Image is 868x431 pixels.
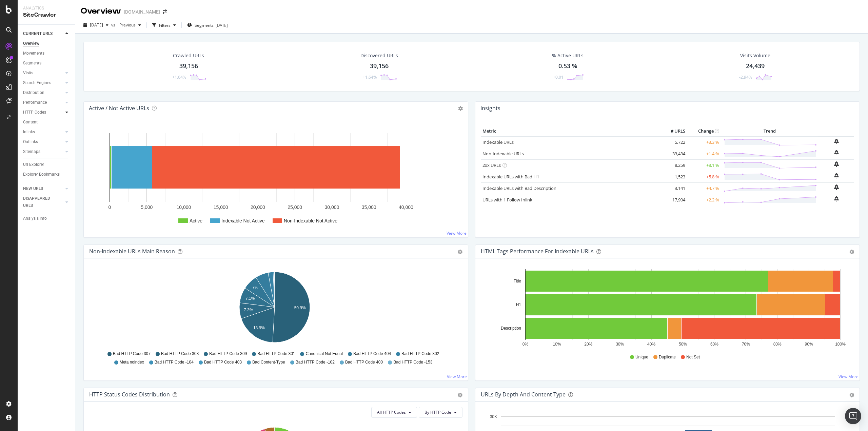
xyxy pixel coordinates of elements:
a: Search Engines [23,79,63,86]
div: bell-plus [834,161,839,167]
div: Outlinks [23,138,38,145]
span: By HTTP Code [425,409,451,415]
text: 40,000 [399,204,413,210]
span: Bad HTTP Code 308 [161,351,199,357]
div: gear [458,393,462,397]
text: 30K [490,414,497,419]
td: +4.7 % [687,182,721,194]
div: Sitemaps [23,148,40,155]
td: +2.2 % [687,194,721,205]
span: Bad HTTP Code 400 [345,359,383,365]
span: Bad HTTP Code 307 [113,351,151,357]
td: 1,523 [660,171,687,182]
div: NEW URLS [23,185,43,192]
button: Filters [150,20,179,31]
div: HTTP Codes [23,109,46,116]
span: Not Set [686,354,700,360]
div: SiteCrawler [23,11,70,19]
a: View More [839,374,859,379]
span: Canonical Not Equal [305,351,342,357]
svg: A chart. [89,269,460,348]
span: Bad HTTP Code 302 [401,351,439,357]
a: Outlinks [23,138,63,145]
span: Previous [117,22,136,28]
div: Open Intercom Messenger [845,408,861,424]
div: 0.53 % [558,62,577,71]
div: +0.01 [553,74,564,80]
text: H1 [516,302,521,307]
text: 7.3% [244,308,253,312]
div: Distribution [23,89,44,96]
button: Segments[DATE] [184,20,231,31]
div: +1.64% [172,74,186,80]
div: URLs by Depth and Content Type [481,391,566,398]
div: bell-plus [834,184,839,190]
div: Overview [81,5,121,17]
text: 80% [773,342,782,347]
a: Movements [23,50,70,57]
div: Non-Indexable URLs Main Reason [89,248,175,255]
span: Bad HTTP Code -153 [393,359,432,365]
span: vs [111,22,117,28]
text: Non-Indexable Not Active [284,218,337,223]
text: 100% [835,342,846,347]
span: Segments [195,22,214,28]
div: % Active URLs [552,52,584,59]
a: HTTP Codes [23,109,63,116]
text: Active [190,218,202,223]
div: gear [849,250,854,254]
div: Search Engines [23,79,51,86]
span: Meta noindex [120,359,144,365]
div: CURRENT URLS [23,30,53,37]
a: Indexable URLs [482,139,514,145]
a: Indexable URLs with Bad Description [482,185,556,191]
text: Indexable Not Active [221,218,265,223]
h4: Insights [480,104,500,113]
a: Content [23,119,70,126]
a: 2xx URLs [482,162,501,168]
text: 25,000 [288,204,302,210]
a: View More [447,374,467,379]
div: A chart. [89,126,460,232]
div: Explorer Bookmarks [23,171,60,178]
span: All HTTP Codes [377,409,406,415]
text: 7% [252,285,258,290]
div: -2.94% [739,74,752,80]
text: 60% [710,342,718,347]
text: 30% [616,342,624,347]
td: +1.4 % [687,148,721,159]
a: NEW URLS [23,185,63,192]
i: Options [458,106,463,111]
text: 20,000 [251,204,265,210]
svg: A chart. [481,269,852,348]
div: Url Explorer [23,161,44,168]
a: View More [447,230,467,236]
text: Title [514,279,521,283]
td: 3,141 [660,182,687,194]
text: 40% [647,342,655,347]
div: [DOMAIN_NAME] [124,8,160,15]
a: Explorer Bookmarks [23,171,70,178]
div: [DATE] [216,22,228,28]
span: Bad HTTP Code 301 [257,351,295,357]
a: Sitemaps [23,148,63,155]
div: Segments [23,60,41,67]
td: 17,904 [660,194,687,205]
div: HTTP Status Codes Distribution [89,391,170,398]
div: bell-plus [834,173,839,178]
a: Performance [23,99,63,106]
div: gear [458,250,462,254]
text: Description [501,326,521,331]
text: 30,000 [325,204,339,210]
a: Inlinks [23,129,63,136]
a: DISAPPEARED URLS [23,195,63,209]
div: +1.64% [363,74,377,80]
div: gear [849,393,854,397]
td: 8,259 [660,159,687,171]
th: Change [687,126,721,136]
text: 35,000 [362,204,376,210]
span: Bad HTTP Code -104 [155,359,194,365]
button: [DATE] [81,20,111,31]
div: DISAPPEARED URLS [23,195,57,209]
